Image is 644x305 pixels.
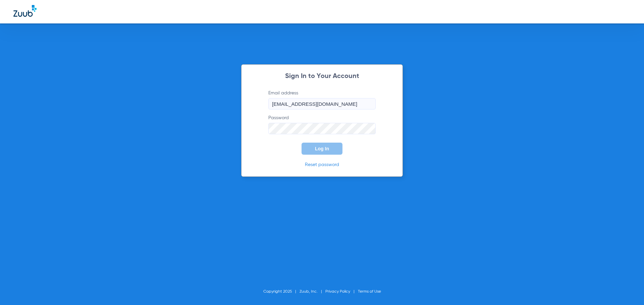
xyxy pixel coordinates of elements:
[13,5,37,17] img: Zuub Logo
[315,146,329,151] span: Log In
[325,290,350,294] a: Privacy Policy
[263,288,300,295] li: Copyright 2025
[268,90,376,109] label: Email address
[268,123,376,134] input: Password
[302,143,342,155] button: Log In
[258,73,386,80] h2: Sign In to Your Account
[358,290,381,294] a: Terms of Use
[300,288,325,295] li: Zuub, Inc.
[305,162,339,167] a: Reset password
[268,98,376,109] input: Email address
[268,115,376,134] label: Password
